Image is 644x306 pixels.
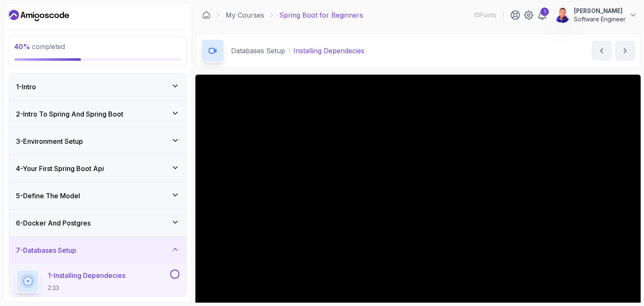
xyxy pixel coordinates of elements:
h3: 2 - Intro To Spring And Spring Boot [16,109,123,119]
button: next content [615,41,635,61]
h3: 1 - Intro [16,82,36,92]
h3: 5 - Define The Model [16,191,80,201]
h3: 3 - Environment Setup [16,136,83,146]
h3: 6 - Docker And Postgres [16,218,91,228]
p: Spring Boot for Beginners [279,10,363,20]
button: previous content [592,41,612,61]
p: 1 - Installing Dependecies [48,270,125,280]
img: user profile image [554,7,570,23]
span: 40 % [14,42,30,51]
div: 1 [540,8,549,16]
button: 2-Intro To Spring And Spring Boot [9,101,186,127]
a: Dashboard [202,11,210,19]
button: 1-Installing Dependecies2:33 [16,270,179,293]
a: My Courses [226,10,264,20]
p: Databases Setup [231,46,285,56]
h3: 4 - Your First Spring Boot Api [16,163,104,174]
button: user profile image[PERSON_NAME]Software Engineer [554,7,637,23]
a: 1 [537,10,547,20]
p: 10 Points [474,11,496,19]
h3: 7 - Databases Setup [16,245,76,255]
p: 2:33 [48,284,125,292]
button: 7-Databases Setup [9,237,186,264]
p: Software Engineer [574,15,626,23]
a: Dashboard [9,9,69,22]
p: [PERSON_NAME] [574,7,626,15]
span: completed [14,42,65,51]
button: 5-Define The Model [9,182,186,209]
p: Installing Dependecies [293,46,364,56]
button: 6-Docker And Postgres [9,210,186,236]
button: 1-Intro [9,73,186,100]
button: 3-Environment Setup [9,128,186,155]
button: 4-Your First Spring Boot Api [9,155,186,182]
